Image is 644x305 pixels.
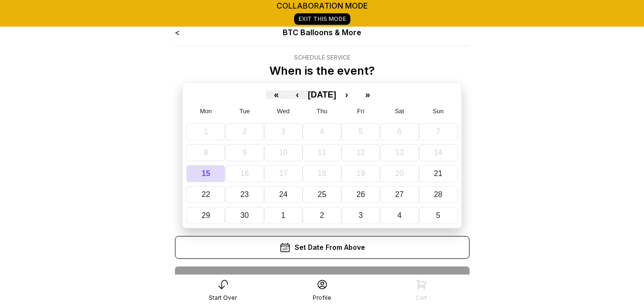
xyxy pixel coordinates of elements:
[395,169,404,177] abbr: September 20, 2025
[186,207,225,224] button: September 29, 2025
[240,190,249,198] abbr: September 23, 2025
[341,207,380,224] button: October 3, 2025
[419,144,458,161] button: September 14, 2025
[239,108,250,115] abbr: Tuesday
[240,211,249,219] abbr: September 30, 2025
[320,211,324,219] abbr: October 2, 2025
[264,165,303,182] button: September 17, 2025
[202,211,210,219] abbr: September 29, 2025
[279,190,287,198] abbr: September 24, 2025
[240,169,249,177] abbr: September 16, 2025
[279,148,287,157] abbr: September 10, 2025
[357,169,365,177] abbr: September 19, 2025
[318,169,327,177] abbr: September 18, 2025
[202,190,210,198] abbr: September 22, 2025
[358,128,363,136] abbr: September 5, 2025
[419,165,458,182] button: September 21, 2025
[225,186,264,203] button: September 23, 2025
[303,123,341,140] button: September 4, 2025
[357,108,364,115] abbr: Friday
[436,128,440,136] abbr: September 7, 2025
[264,144,303,161] button: September 10, 2025
[436,211,440,219] abbr: October 5, 2025
[204,148,208,157] abbr: September 8, 2025
[243,148,247,157] abbr: September 9, 2025
[294,13,350,25] a: Exit This Mode
[397,128,401,136] abbr: September 6, 2025
[277,108,290,115] abbr: Wednesday
[225,207,264,224] button: September 30, 2025
[320,128,324,136] abbr: September 4, 2025
[269,54,375,61] div: Schedule Service
[318,190,327,198] abbr: September 25, 2025
[175,236,470,259] div: Set Date From Above
[264,207,303,224] button: October 1, 2025
[419,207,458,224] button: October 5, 2025
[186,144,225,161] button: September 8, 2025
[225,123,264,140] button: September 2, 2025
[243,128,247,136] abbr: September 2, 2025
[395,108,404,115] abbr: Saturday
[225,165,264,182] button: September 16, 2025
[186,165,225,182] button: September 15, 2025
[357,90,378,99] button: »
[234,27,410,38] div: BTC Balloons & More
[341,186,380,203] button: September 26, 2025
[416,294,427,302] div: Cart
[380,207,419,224] button: October 4, 2025
[395,148,404,157] abbr: September 13, 2025
[287,90,308,99] button: ‹
[317,108,327,115] abbr: Thursday
[308,90,337,99] button: [DATE]
[380,186,419,203] button: September 27, 2025
[357,148,365,157] abbr: September 12, 2025
[336,90,357,99] button: ›
[313,294,331,302] div: Profile
[266,90,287,99] button: «
[341,123,380,140] button: September 5, 2025
[303,144,341,161] button: September 11, 2025
[434,148,442,157] abbr: September 14, 2025
[434,190,442,198] abbr: September 28, 2025
[303,186,341,203] button: September 25, 2025
[434,169,442,177] abbr: September 21, 2025
[303,207,341,224] button: October 2, 2025
[264,186,303,203] button: September 24, 2025
[395,190,404,198] abbr: September 27, 2025
[341,144,380,161] button: September 12, 2025
[204,128,208,136] abbr: September 1, 2025
[279,169,287,177] abbr: September 17, 2025
[202,169,210,177] abbr: September 15, 2025
[269,63,375,79] p: When is the event?
[380,123,419,140] button: September 6, 2025
[318,148,327,157] abbr: September 11, 2025
[419,123,458,140] button: September 7, 2025
[186,186,225,203] button: September 22, 2025
[264,123,303,140] button: September 3, 2025
[380,165,419,182] button: September 20, 2025
[380,144,419,161] button: September 13, 2025
[281,128,286,136] abbr: September 3, 2025
[200,108,212,115] abbr: Monday
[308,90,337,99] span: [DATE]
[303,165,341,182] button: September 18, 2025
[419,186,458,203] button: September 28, 2025
[433,108,444,115] abbr: Sunday
[281,211,286,219] abbr: October 1, 2025
[225,144,264,161] button: September 9, 2025
[357,190,365,198] abbr: September 26, 2025
[209,294,237,302] div: Start Over
[397,211,401,219] abbr: October 4, 2025
[186,123,225,140] button: September 1, 2025
[175,28,180,37] a: <
[358,211,363,219] abbr: October 3, 2025
[341,165,380,182] button: September 19, 2025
